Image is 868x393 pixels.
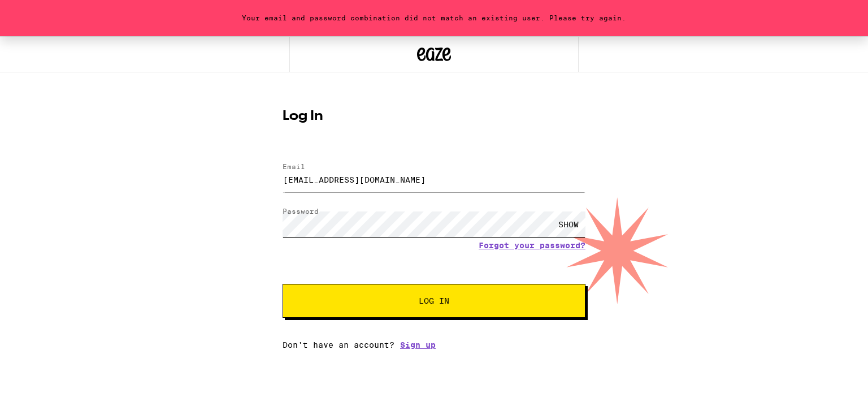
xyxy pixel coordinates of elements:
[283,208,319,215] label: Password
[400,340,436,349] a: Sign up
[552,211,585,237] div: SHOW
[283,110,585,123] h1: Log In
[7,8,81,17] span: Hi. Need any help?
[479,241,585,250] a: Forgot your password?
[419,297,449,305] span: Log In
[283,340,585,349] div: Don't have an account?
[283,167,585,192] input: Email
[283,163,305,170] label: Email
[283,284,585,318] button: Log In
